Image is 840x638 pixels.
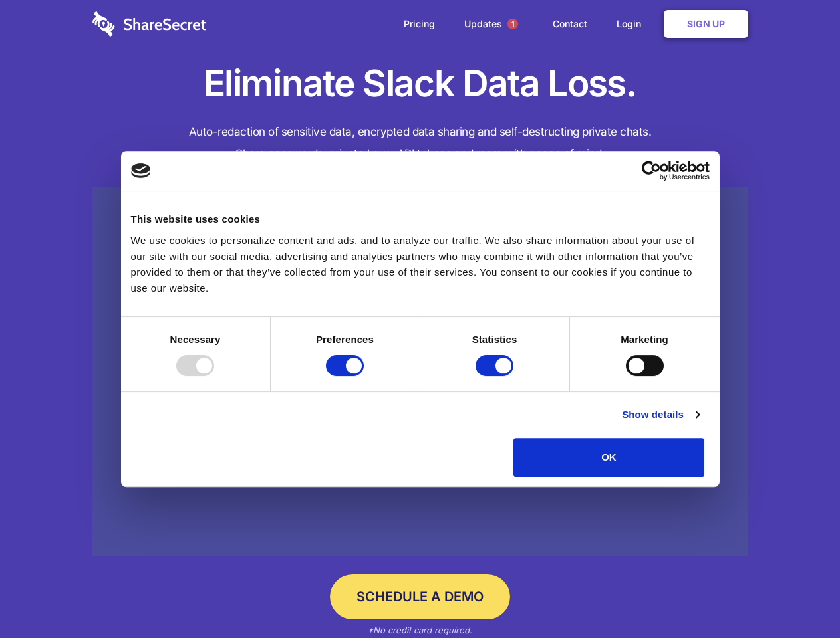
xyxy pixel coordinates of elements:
div: We use cookies to personalize content and ads, and to analyze our traffic. We also share informat... [131,233,710,296]
strong: Marketing [621,334,668,345]
a: Contact [539,3,601,45]
a: Sign Up [664,10,748,38]
h1: Eliminate Slack Data Loss. [92,60,748,108]
img: logo [131,163,151,178]
a: Usercentrics Cookiebot - opens in a new window [593,161,710,181]
a: Pricing [390,3,448,45]
a: Show details [622,407,699,423]
span: 1 [507,19,518,29]
strong: Preferences [316,334,374,345]
h4: Auto-redaction of sensitive data, encrypted data sharing and self-destructing private chats. Shar... [92,121,748,165]
strong: Statistics [472,334,517,345]
img: logo-wordmark-white-trans-d4663122ce5f474addd5e946df7df03e33cb6a1c49d2221995e7729f52c070b2.svg [92,11,206,37]
button: OK [513,438,704,477]
strong: Necessary [170,334,221,345]
a: Login [603,3,661,45]
em: *No credit card required. [368,625,472,635]
a: Wistia video thumbnail [92,187,748,556]
a: Schedule a Demo [330,574,510,619]
div: This website uses cookies [131,211,710,227]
